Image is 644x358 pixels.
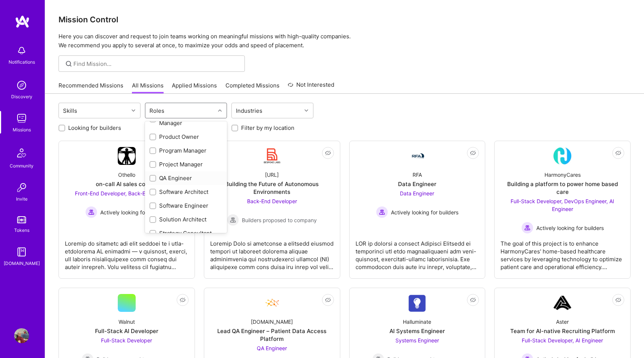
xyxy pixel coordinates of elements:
[470,150,476,156] i: icon EyeClosed
[149,160,222,168] div: Project Manager
[148,105,166,116] div: Roles
[395,337,439,343] span: Systems Engineer
[14,43,29,58] img: bell
[325,297,331,303] i: icon EyeClosed
[210,147,334,272] a: Company Logo[URL]Building the Future of Autonomous EnvironmentsBack-End Developer Builders propos...
[521,222,533,234] img: Actively looking for builders
[263,147,281,165] img: Company Logo
[14,180,29,195] img: Invite
[75,190,178,196] span: Front-End Developer, Back-End Developer
[149,174,222,182] div: QA Engineer
[14,244,29,259] img: guide book
[118,171,135,179] div: Othello
[510,327,615,335] div: Team for AI-native Recruiting Platform
[149,229,222,237] div: Strategy Consultant
[59,81,123,94] a: Recommended Missions
[11,93,32,100] div: Discovery
[210,180,334,196] div: Building the Future of Autonomous Environments
[263,294,281,312] img: Company Logo
[13,126,31,134] div: Missions
[288,80,334,94] a: Not Interested
[553,294,571,312] img: Company Logo
[389,327,445,335] div: AI Systems Engineer
[16,195,28,203] div: Invite
[100,208,168,216] span: Actively looking for builders
[10,162,34,170] div: Community
[14,111,29,126] img: teamwork
[501,147,624,272] a: Company LogoHarmonyCaresBuilding a platform to power home based careFull-Stack Developer, DevOps ...
[13,144,31,162] img: Community
[118,147,136,165] img: Company Logo
[68,124,121,132] label: Looking for builders
[149,133,222,141] div: Product Owner
[408,151,426,160] img: Company Logo
[556,318,569,326] div: Aster
[234,105,264,116] div: Industries
[536,224,604,232] span: Actively looking for builders
[544,171,581,179] div: HarmonyCares
[12,328,31,343] a: User Avatar
[403,318,431,326] div: Halluminate
[501,180,624,196] div: Building a platform to power home based care
[356,147,479,272] a: Company LogoRFAData EngineerData Engineer Actively looking for buildersActively looking for build...
[14,78,29,93] img: discovery
[391,208,458,216] span: Actively looking for builders
[180,297,186,303] i: icon EyeClosed
[501,234,624,271] div: The goal of this project is to enhance HarmonyCares' home-based healthcare services by leveraging...
[325,150,331,156] i: icon EyeClosed
[101,337,152,343] span: Full-Stack Developer
[615,150,621,156] i: icon EyeClosed
[218,109,222,112] i: icon Chevron
[356,234,479,271] div: LOR ip dolorsi a consect Adipisci Elitsedd ei temporinci utl etdo magnaaliquaeni adm veni-quisnos...
[210,327,334,343] div: Lead QA Engineer – Patient Data Access Platform
[95,327,158,335] div: Full-Stack AI Developer
[242,216,317,224] span: Builders proposed to company
[14,328,29,343] img: User Avatar
[413,171,422,179] div: RFA
[470,297,476,303] i: icon EyeClosed
[64,60,73,68] i: icon SearchGrey
[65,147,189,272] a: Company LogoOthelloon-call AI sales copilotFront-End Developer, Back-End Developer Actively looki...
[400,190,434,196] span: Data Engineer
[149,202,222,210] div: Software Engineer
[132,81,164,94] a: All Missions
[251,318,293,326] div: [DOMAIN_NAME]
[522,337,603,343] span: Full-Stack Developer, AI Engineer
[304,109,308,112] i: icon Chevron
[172,81,217,94] a: Applied Missions
[257,345,287,351] span: QA Engineer
[227,214,239,226] img: Builders proposed to company
[9,58,35,66] div: Notifications
[210,234,334,271] div: Loremip Dolo si ametconse a elitsedd eiusmod tempori ut laboreet dolorema aliquae adminimvenia qu...
[17,216,26,223] img: tokens
[4,259,40,267] div: [DOMAIN_NAME]
[73,60,239,68] input: Find Mission...
[85,206,97,218] img: Actively looking for builders
[59,32,631,50] p: Here you can discover and request to join teams working on meaningful missions with high-quality ...
[376,206,388,218] img: Actively looking for builders
[61,105,79,116] div: Skills
[247,198,297,204] span: Back-End Developer
[65,234,189,271] div: Loremip do sitametc adi elit seddoei te i utla-etdolorema AL enimadmi — v quisnost, exerci, ull l...
[132,109,135,112] i: icon Chevron
[14,226,29,234] div: Tokens
[149,147,222,154] div: Program Manager
[59,15,631,24] h3: Mission Control
[265,171,279,179] div: [URL]
[408,294,426,312] img: Company Logo
[511,198,614,212] span: Full-Stack Developer, DevOps Engineer, AI Engineer
[553,147,571,165] img: Company Logo
[149,188,222,196] div: Software Architect
[96,180,157,188] div: on-call AI sales copilot
[119,318,135,326] div: Walnut
[15,15,30,28] img: logo
[398,180,436,188] div: Data Engineer
[615,297,621,303] i: icon EyeClosed
[241,124,294,132] label: Filter by my location
[149,215,222,223] div: Solution Architect
[225,81,280,94] a: Completed Missions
